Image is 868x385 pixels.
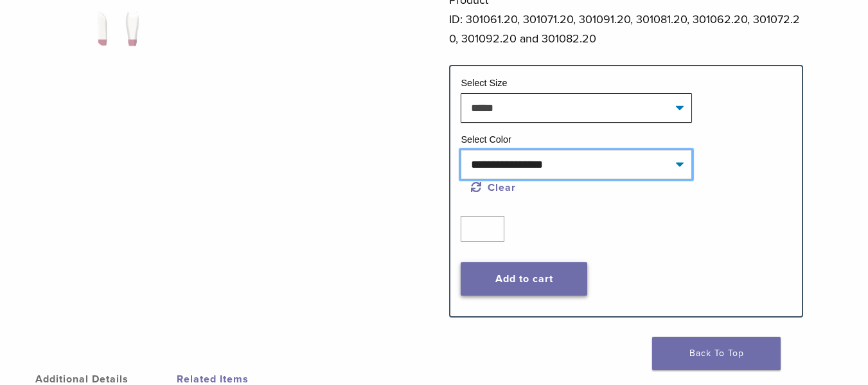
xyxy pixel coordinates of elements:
[652,337,781,370] a: Back To Top
[461,134,511,145] label: Select Color
[461,78,507,88] label: Select Size
[80,3,149,67] img: BT Matrix Series - Image 9
[471,181,516,194] a: Clear
[461,262,587,296] button: Add to cart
